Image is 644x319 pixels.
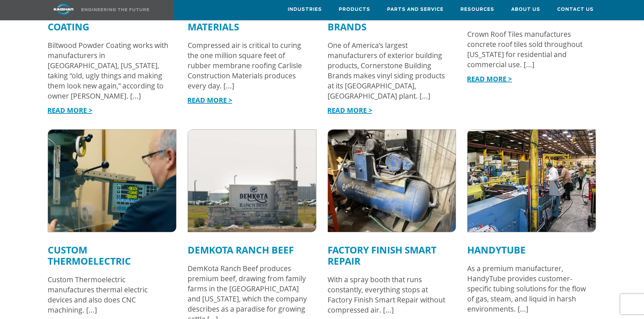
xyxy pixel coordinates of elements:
[387,0,444,19] a: Parts and Service
[38,3,89,15] img: kaishan logo
[468,130,596,232] img: handy tube manufacturing area
[328,130,456,232] img: dusty air compressor
[557,6,594,14] span: Contact Us
[48,9,142,33] a: Biltwood Powder Coating
[460,6,494,14] span: Resources
[557,0,594,19] a: Contact Us
[328,243,436,267] a: Factory Finish Smart Repair
[339,0,370,19] a: Products
[288,0,322,19] a: Industries
[288,6,322,14] span: Industries
[511,0,540,19] a: About Us
[467,29,589,70] div: Crown Roof Tiles manufactures concrete roof tiles sold throughout [US_STATE] for residential and ...
[42,125,183,237] img: Custom Thermoelectric
[187,96,232,105] a: READ MORE >
[460,0,494,19] a: Resources
[188,9,307,33] a: Carlisle Construction Materials
[328,9,446,33] a: Cornerstone Building Brands
[48,40,170,101] div: Biltwood Powder Coating works with manufacturers in [GEOGRAPHIC_DATA], [US_STATE], taking “old, u...
[328,40,450,101] div: One of America’s largest manufacturers of exterior building products, Cornerstone Building Brands...
[188,40,310,91] div: Compressed air is critical to curing the one million square feet of rubber membrane roofing Carli...
[48,274,170,315] div: Custom Thermoelectric manufactures thermal electric devices and also does CNC machining. [...]
[188,130,316,232] img: demokota ranch beef
[327,106,372,115] a: READ MORE >
[339,6,370,14] span: Products
[188,243,294,256] a: DemKota Ranch Beef
[387,6,444,14] span: Parts and Service
[467,263,589,314] div: As a premium manufacturer, HandyTube provides customer-specific tubing solutions for the flow of ...
[48,243,131,267] a: Custom Thermoelectric
[467,74,512,83] a: READ MORE >
[81,8,149,11] img: Engineering the future
[47,106,92,115] a: READ MORE >
[511,6,540,14] span: About Us
[467,243,526,256] a: HandyTube
[328,274,450,315] div: With a spray booth that runs constantly, everything stops at Factory Finish Smart Repair without ...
